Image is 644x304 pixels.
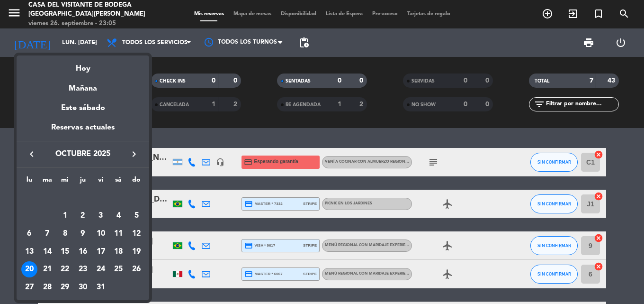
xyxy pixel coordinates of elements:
td: 4 de octubre de 2025 [110,207,128,225]
td: 27 de octubre de 2025 [20,278,38,296]
div: 25 [110,261,126,277]
th: martes [38,175,56,189]
td: 6 de octubre de 2025 [20,225,38,243]
th: lunes [20,175,38,189]
div: 20 [21,261,37,277]
div: 4 [110,208,126,224]
div: 28 [39,279,55,295]
div: 17 [93,244,109,260]
td: 16 de octubre de 2025 [74,243,92,261]
div: 29 [57,279,73,295]
td: 2 de octubre de 2025 [74,207,92,225]
div: 12 [128,226,144,242]
td: 23 de octubre de 2025 [74,261,92,279]
div: 13 [21,244,37,260]
div: 27 [21,279,37,295]
td: 22 de octubre de 2025 [56,261,74,279]
td: 10 de octubre de 2025 [92,225,110,243]
th: viernes [92,175,110,189]
div: 18 [110,244,126,260]
td: 11 de octubre de 2025 [110,225,128,243]
td: 28 de octubre de 2025 [38,278,56,296]
td: 9 de octubre de 2025 [74,225,92,243]
td: 19 de octubre de 2025 [127,243,145,261]
th: jueves [74,175,92,189]
div: Este sábado [17,95,149,121]
td: 8 de octubre de 2025 [56,225,74,243]
th: miércoles [56,175,74,189]
td: 29 de octubre de 2025 [56,278,74,296]
td: 18 de octubre de 2025 [110,243,128,261]
td: 24 de octubre de 2025 [92,261,110,279]
div: 21 [39,261,55,277]
td: 30 de octubre de 2025 [74,278,92,296]
td: 5 de octubre de 2025 [127,207,145,225]
td: 14 de octubre de 2025 [38,243,56,261]
div: 31 [93,279,109,295]
div: 6 [21,226,37,242]
td: 21 de octubre de 2025 [38,261,56,279]
i: keyboard_arrow_left [26,148,37,160]
td: 20 de octubre de 2025 [20,261,38,279]
th: domingo [127,175,145,189]
i: keyboard_arrow_right [128,148,140,160]
td: 31 de octubre de 2025 [92,278,110,296]
button: keyboard_arrow_right [125,148,143,160]
div: 24 [93,261,109,277]
div: 2 [75,208,91,224]
td: 25 de octubre de 2025 [110,261,128,279]
div: 19 [128,244,144,260]
th: sábado [110,175,128,189]
button: keyboard_arrow_left [23,148,40,160]
div: 30 [75,279,91,295]
div: 23 [75,261,91,277]
div: Mañana [17,75,149,95]
td: 3 de octubre de 2025 [92,207,110,225]
td: 17 de octubre de 2025 [92,243,110,261]
div: Hoy [17,55,149,75]
div: 10 [93,226,109,242]
div: 11 [110,226,126,242]
div: 14 [39,244,55,260]
div: 3 [93,208,109,224]
td: 13 de octubre de 2025 [20,243,38,261]
div: 7 [39,226,55,242]
td: OCT. [20,189,145,207]
div: 15 [57,244,73,260]
td: 26 de octubre de 2025 [127,261,145,279]
div: 26 [128,261,144,277]
td: 7 de octubre de 2025 [38,225,56,243]
div: 8 [57,226,73,242]
td: 15 de octubre de 2025 [56,243,74,261]
div: Reservas actuales [17,121,149,141]
span: octubre 2025 [40,148,125,160]
td: 1 de octubre de 2025 [56,207,74,225]
div: 5 [128,208,144,224]
td: 12 de octubre de 2025 [127,225,145,243]
div: 1 [57,208,73,224]
div: 16 [75,244,91,260]
div: 22 [57,261,73,277]
div: 9 [75,226,91,242]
